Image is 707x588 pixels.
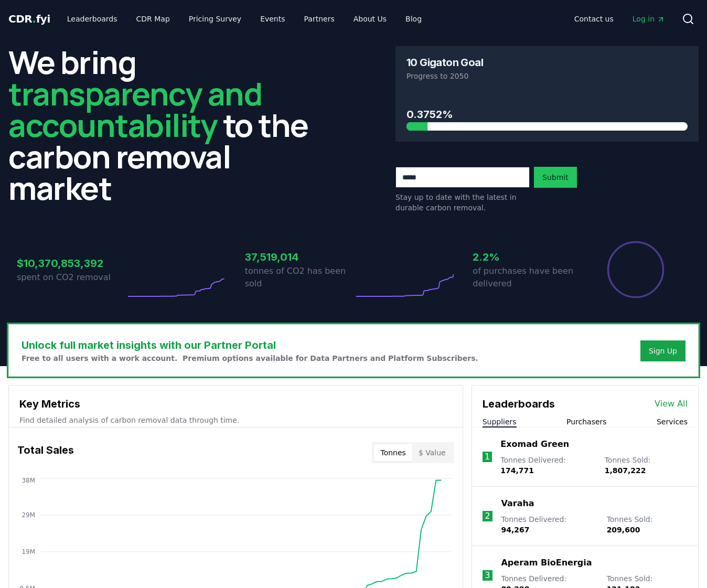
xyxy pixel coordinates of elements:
[180,9,250,28] a: Pricing Survey
[500,455,594,476] p: Tonnes Delivered :
[473,249,581,265] h3: 2.2%
[655,398,688,410] a: View All
[8,72,262,146] span: transparency and accountability
[22,477,35,484] tspan: 38M
[17,271,125,284] p: spent on CO2 removal
[22,548,35,555] tspan: 19M
[22,511,35,519] tspan: 29M
[245,265,353,290] p: tonnes of CO2 has been sold
[59,9,430,28] nav: Main
[22,337,478,353] h3: Unlock full market insights with our Partner Portal
[624,9,673,28] a: Log in
[649,346,677,356] a: Sign Up
[485,451,490,463] p: 1
[19,396,452,412] h3: Key Metrics
[501,514,596,535] p: Tonnes Delivered :
[640,340,685,361] button: Sign Up
[19,415,452,425] p: Find detailed analysis of carbon removal data through time.
[605,466,646,475] span: 1,807,222
[412,444,452,461] button: $ Value
[501,497,534,510] a: Varaha
[59,9,126,28] a: Leaderboards
[501,526,529,534] span: 94,267
[534,167,577,188] button: Submit
[252,9,293,28] a: Events
[397,9,430,28] a: Blog
[345,9,395,28] a: About Us
[8,13,50,25] span: CDR fyi
[245,249,353,265] h3: 37,519,014
[406,71,688,81] p: Progress to 2050
[8,12,50,26] a: CDR.fyi
[500,466,534,475] span: 174,771
[607,514,688,535] p: Tonnes Sold :
[17,255,125,271] h3: $10,370,853,392
[483,396,555,412] h3: Leaderboards
[633,14,665,24] span: Log in
[17,442,74,463] h3: Total Sales
[566,9,622,28] a: Contact us
[473,265,581,290] p: of purchases have been delivered
[128,9,178,28] a: CDR Map
[8,46,312,204] h2: We bring to the carbon removal market
[22,353,478,364] p: Free to all users with a work account. Premium options available for Data Partners and Platform S...
[406,57,483,68] h3: 10 Gigaton Goal
[657,416,688,427] button: Services
[566,416,607,427] button: Purchasers
[605,455,688,476] p: Tonnes Sold :
[395,192,530,213] p: Stay up to date with the latest in durable carbon removal.
[406,106,688,122] h3: 0.3752%
[483,416,517,427] button: Suppliers
[607,526,640,534] span: 209,600
[606,240,665,299] div: Percentage of sales delivered
[485,569,490,582] p: 3
[296,9,343,28] a: Partners
[33,13,36,25] span: .
[485,510,490,522] p: 2
[566,9,673,28] nav: Main
[501,557,592,569] a: Aperam BioEnergia
[500,438,569,451] a: Exomad Green
[374,444,412,461] button: Tonnes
